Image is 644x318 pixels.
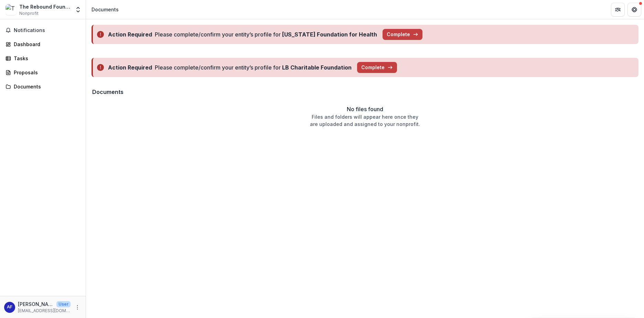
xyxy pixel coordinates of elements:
[611,3,625,17] button: Partners
[19,10,39,17] span: Nonprofit
[627,3,641,17] button: Get Help
[155,63,352,72] div: Please complete/confirm your entity’s profile for
[3,39,83,50] a: Dashboard
[310,113,420,128] p: Files and folders will appear here once they are uploaded and assigned to your nonprofit.
[18,300,54,308] p: [PERSON_NAME]/[PERSON_NAME]
[383,29,422,40] button: Complete
[14,69,77,76] div: Proposals
[3,25,83,36] button: Notifications
[14,55,77,62] div: Tasks
[357,62,397,73] button: Complete
[282,31,377,38] strong: [US_STATE] Foundation for Health
[7,305,12,309] div: Angela Fisher/Christina Ford
[108,30,152,39] div: Action Required
[347,105,383,113] p: No files found
[56,301,71,307] p: User
[3,53,83,64] a: Tasks
[73,303,82,311] button: More
[282,64,352,71] strong: LB Charitable Foundation
[19,3,71,10] div: The Rebound Foundation
[14,83,77,90] div: Documents
[14,28,80,33] span: Notifications
[92,89,124,95] h3: Documents
[6,4,17,15] img: The Rebound Foundation
[18,308,71,314] p: [EMAIL_ADDRESS][DOMAIN_NAME]
[155,30,377,39] div: Please complete/confirm your entity’s profile for
[92,6,119,13] div: Documents
[14,41,77,48] div: Dashboard
[89,4,121,14] nav: breadcrumb
[3,81,83,92] a: Documents
[73,3,83,17] button: Open entity switcher
[108,63,152,72] div: Action Required
[3,67,83,78] a: Proposals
